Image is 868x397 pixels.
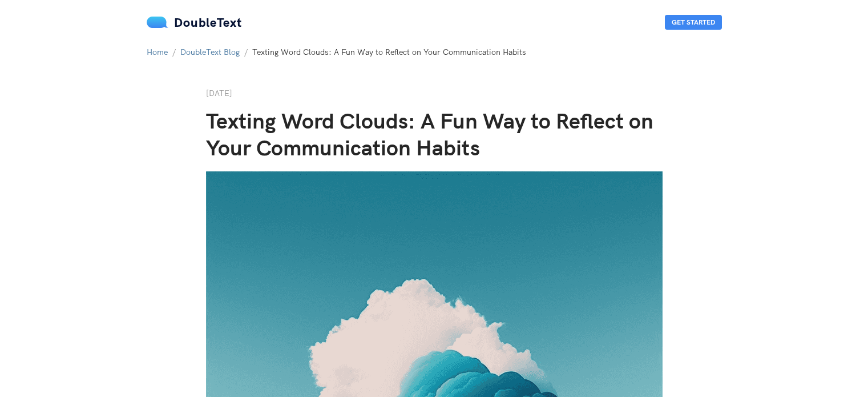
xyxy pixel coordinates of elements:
a: Home [147,47,168,57]
h1: Texting Word Clouds: A Fun Way to Reflect on Your Communication Habits [206,107,663,161]
span: / [244,47,248,57]
img: mS3x8y1f88AAAAABJRU5ErkJggg== [147,17,168,28]
span: [DATE] [206,88,232,98]
span: DoubleText [174,14,242,30]
a: DoubleText Blog [180,47,240,57]
button: Get Started [665,15,722,30]
span: Texting Word Clouds: A Fun Way to Reflect on Your Communication Habits [252,47,526,57]
span: / [172,47,176,57]
a: DoubleText [147,14,242,30]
